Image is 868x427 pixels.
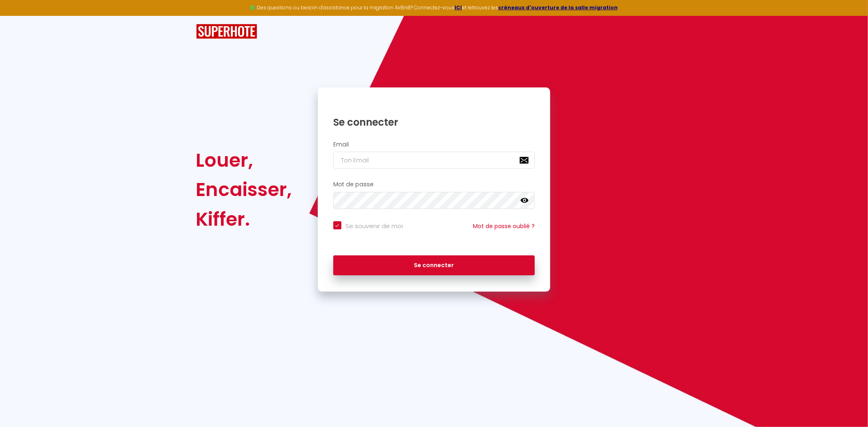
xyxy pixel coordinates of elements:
[333,141,535,148] h2: Email
[333,181,535,188] h2: Mot de passe
[196,24,257,39] img: SuperHote logo
[196,175,292,204] div: Encaisser,
[473,222,535,230] a: Mot de passe oublié ?
[196,205,292,234] div: Kiffer.
[333,116,535,129] h1: Se connecter
[333,255,535,276] button: Se connecter
[333,152,535,169] input: Ton Email
[196,146,292,175] div: Louer,
[455,4,462,11] a: ICI
[498,4,618,11] a: créneaux d'ouverture de la salle migration
[7,3,31,28] button: Ouvrir le widget de chat LiveChat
